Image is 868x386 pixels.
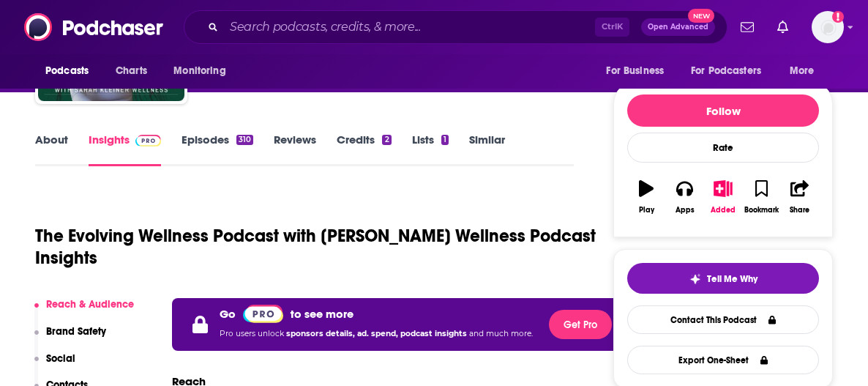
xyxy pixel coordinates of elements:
div: Bookmark [744,206,779,215]
span: Podcasts [45,61,89,81]
div: Rate [627,133,819,163]
a: Similar [469,133,505,166]
span: Monitoring [173,61,225,81]
img: User Profile [812,11,844,43]
img: Podchaser Pro [135,135,161,146]
span: More [790,61,815,81]
button: Apps [665,171,703,223]
p: Go [220,307,236,321]
button: Export One-Sheet [627,346,819,374]
button: Social [34,352,75,379]
a: Charts [106,57,156,85]
div: Play [639,206,654,215]
span: Ctrl K [595,18,629,37]
a: Credits2 [337,133,391,166]
span: sponsors details, ad. spend, podcast insights [286,329,469,338]
button: tell me why sparkleTell Me Why [627,263,819,294]
button: Play [627,171,665,223]
div: Added [711,206,736,215]
a: Contact This Podcast [627,305,819,334]
span: For Business [606,61,664,81]
button: Get Pro [549,310,612,339]
a: Lists1 [412,133,449,166]
div: Share [790,206,809,215]
button: Follow [627,94,819,127]
svg: Add a profile image [832,11,844,23]
span: Charts [116,61,147,81]
span: For Podcasters [691,61,761,81]
a: Show notifications dropdown [735,15,760,40]
a: Reviews [274,133,316,166]
div: Apps [676,206,695,215]
h1: The Evolving Wellness Podcast with [PERSON_NAME] Wellness Podcast Insights [35,225,621,269]
div: 310 [236,135,253,145]
button: open menu [163,57,244,85]
button: Open AdvancedNew [641,18,715,36]
input: Search podcasts, credits, & more... [224,15,595,39]
span: Tell Me Why [707,273,757,285]
div: 2 [382,135,391,145]
a: Episodes310 [182,133,253,166]
button: Added [704,171,742,223]
button: Bookmark [742,171,780,223]
button: Reach & Audience [34,298,134,325]
button: Show profile menu [812,11,844,43]
button: open menu [596,57,682,85]
p: Brand Safety [46,325,106,338]
img: tell me why sparkle [689,273,701,285]
div: 1 [441,135,449,145]
a: Show notifications dropdown [771,15,794,40]
span: Logged in as knesa [812,11,844,43]
img: Podchaser - Follow, Share and Rate Podcasts [24,13,165,41]
button: open menu [681,57,782,85]
p: to see more [291,307,353,321]
span: Open Advanced [648,23,708,31]
button: Share [781,171,819,223]
button: open menu [779,57,833,85]
span: New [688,9,714,23]
button: Brand Safety [34,325,106,352]
div: Search podcasts, credits, & more... [184,10,727,44]
a: Pro website [243,304,283,323]
p: Pro users unlock and much more. [220,323,533,345]
img: Podchaser Pro [243,305,283,323]
p: Reach & Audience [46,298,134,311]
a: InsightsPodchaser Pro [89,133,161,166]
p: Social [46,352,75,365]
a: About [35,133,68,166]
button: open menu [35,57,108,85]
